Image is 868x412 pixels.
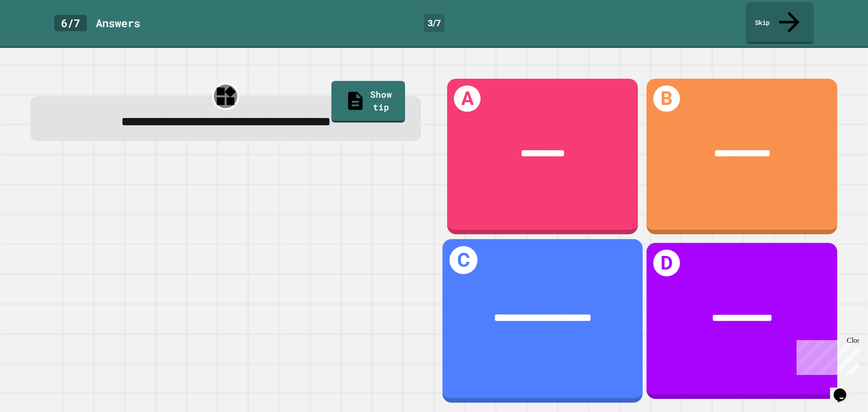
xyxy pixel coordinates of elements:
h1: C [449,246,477,274]
iframe: chat widget [830,376,859,403]
iframe: chat widget [793,336,859,375]
h1: A [454,85,481,112]
div: 3 / 7 [424,14,444,32]
a: Skip [746,2,814,44]
div: Answer s [96,15,140,31]
h1: B [653,85,680,112]
div: 6 / 7 [54,15,87,31]
h1: D [653,250,680,276]
div: Chat with us now!Close [4,4,62,57]
a: Show tip [331,81,405,123]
